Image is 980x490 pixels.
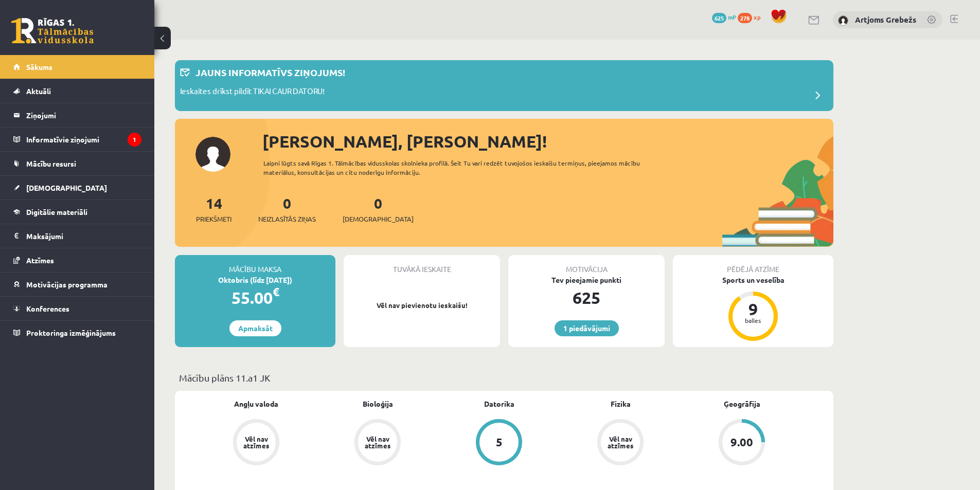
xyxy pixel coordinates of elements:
a: Informatīvie ziņojumi1 [13,128,141,151]
div: 9 [738,301,769,317]
a: 625 mP [712,13,736,21]
div: balles [738,317,769,323]
a: 0Neizlasītās ziņas [258,194,316,224]
div: Vēl nav atzīmes [363,435,392,449]
div: Laipni lūgts savā Rīgas 1. Tālmācības vidusskolas skolnieka profilā. Šeit Tu vari redzēt tuvojošo... [263,158,658,177]
div: Tuvākā ieskaite [344,255,500,275]
a: Bioloģija [363,398,393,409]
span: Aktuāli [26,86,51,96]
div: Oktobris (līdz [DATE]) [175,275,335,285]
a: Atzīmes [13,248,141,272]
div: Vēl nav atzīmes [242,435,271,449]
span: Priekšmeti [196,214,231,224]
legend: Maksājumi [26,224,141,248]
a: 1 piedāvājumi [555,320,619,336]
p: Mācību plāns 11.a1 JK [179,371,829,385]
a: [DEMOGRAPHIC_DATA] [13,176,141,199]
span: mP [728,13,736,21]
a: 14Priekšmeti [196,194,231,224]
div: Vēl nav atzīmes [606,435,635,449]
div: Mācību maksa [175,255,335,275]
div: 55.00 [175,285,335,310]
div: Pēdējā atzīme [673,255,833,275]
a: Rīgas 1. Tālmācības vidusskola [11,18,94,44]
a: 0[DEMOGRAPHIC_DATA] [343,194,414,224]
a: Artjoms Grebežs [855,14,916,25]
a: Aktuāli [13,79,141,103]
span: [DEMOGRAPHIC_DATA] [343,214,414,224]
a: Proktoringa izmēģinājums [13,321,141,344]
a: Mācību resursi [13,152,141,175]
span: Motivācijas programma [26,280,108,289]
span: Sākums [26,62,52,71]
span: Proktoringa izmēģinājums [26,328,116,337]
p: Ieskaites drīkst pildīt TIKAI CAUR DATORU! [180,85,325,100]
a: Motivācijas programma [13,273,141,296]
a: Angļu valoda [234,398,278,409]
p: Jauns informatīvs ziņojums! [195,65,345,79]
span: Konferences [26,304,69,313]
span: Neizlasītās ziņas [258,214,316,224]
i: 1 [128,133,141,147]
legend: Ziņojumi [26,103,141,127]
div: Motivācija [508,255,665,275]
div: 625 [508,285,665,310]
a: 5 [438,419,560,467]
span: [DEMOGRAPHIC_DATA] [26,183,107,192]
span: Mācību resursi [26,159,76,168]
a: Fizika [611,398,631,409]
div: Tev pieejamie punkti [508,275,665,285]
a: Vēl nav atzīmes [317,419,438,467]
div: 5 [496,437,503,448]
span: Atzīmes [26,256,54,265]
a: Maksājumi [13,224,141,248]
a: Sports un veselība 9 balles [673,275,833,342]
a: Apmaksāt [229,320,281,336]
a: Ziņojumi [13,103,141,127]
legend: Informatīvie ziņojumi [26,128,141,151]
a: Sākums [13,55,141,79]
span: Digitālie materiāli [26,207,87,216]
div: Sports un veselība [673,275,833,285]
span: xp [754,13,760,21]
a: Digitālie materiāli [13,200,141,224]
a: Konferences [13,297,141,320]
img: Artjoms Grebežs [838,15,848,26]
a: Vēl nav atzīmes [195,419,317,467]
a: Jauns informatīvs ziņojums! Ieskaites drīkst pildīt TIKAI CAUR DATORU! [180,65,828,106]
p: Vēl nav pievienotu ieskaišu! [349,300,495,311]
a: Vēl nav atzīmes [560,419,681,467]
div: [PERSON_NAME], [PERSON_NAME]! [262,129,833,154]
span: 278 [738,13,752,23]
a: Ģeogrāfija [724,398,760,409]
a: 9.00 [681,419,803,467]
span: € [273,284,279,299]
span: 625 [712,13,726,23]
a: Datorika [484,398,514,409]
a: 278 xp [738,13,765,21]
div: 9.00 [730,437,753,448]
